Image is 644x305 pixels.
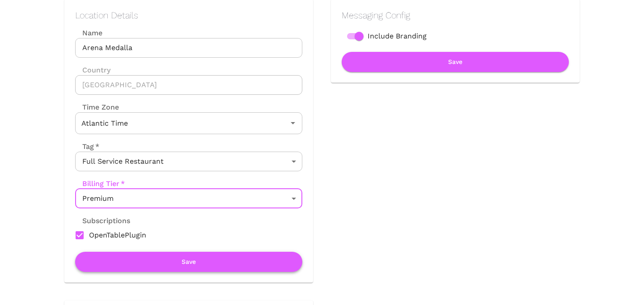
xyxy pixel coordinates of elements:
[75,152,302,171] div: Full Service Restaurant
[75,141,99,152] label: Tag
[75,216,130,226] label: Subscriptions
[75,10,302,21] h2: Location Details
[75,189,302,208] div: Premium
[75,28,302,38] label: Name
[75,65,302,75] label: Country
[75,178,125,189] label: Billing Tier
[287,117,299,129] button: Open
[342,10,569,21] h2: Messaging Config
[75,252,302,272] button: Save
[75,102,302,112] label: Time Zone
[89,230,146,241] span: OpenTablePlugin
[368,31,427,42] span: Include Branding
[342,52,569,72] button: Save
